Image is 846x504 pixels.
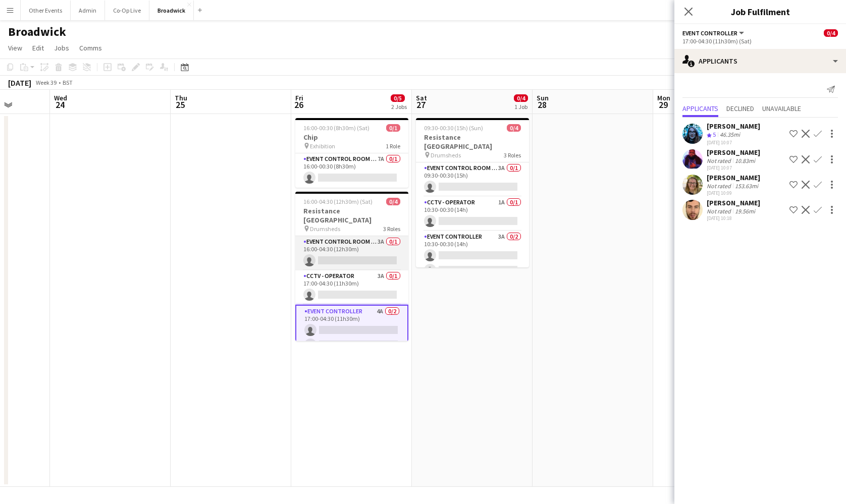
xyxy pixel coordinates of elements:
[762,105,801,112] span: Unavailable
[707,215,760,221] div: [DATE] 10:18
[707,157,733,164] div: Not rated
[54,93,67,102] span: Wed
[295,270,408,305] app-card-role: CCTV - Operator3A0/117:00-04:30 (11h30m)
[386,198,400,205] span: 0/4
[8,24,66,39] h1: Broadwick
[424,124,483,132] span: 09:30-00:30 (15h) (Sun)
[175,93,187,102] span: Thu
[173,99,187,110] span: 25
[50,41,73,54] a: Jobs
[54,43,69,52] span: Jobs
[733,207,757,215] div: 19.56mi
[682,37,838,45] div: 17:00-04:30 (11h30m) (Sat)
[310,225,340,233] span: Drumsheds
[295,206,408,225] h3: Resistance [GEOGRAPHIC_DATA]
[310,142,335,150] span: Exhibition
[682,105,718,112] span: Applicants
[295,133,408,142] h3: Chip
[707,173,760,182] div: [PERSON_NAME]
[416,133,529,151] h3: Resistance [GEOGRAPHIC_DATA]
[707,148,760,157] div: [PERSON_NAME]
[303,124,369,132] span: 16:00-00:30 (8h30m) (Sat)
[71,1,105,20] button: Admin
[383,225,400,233] span: 3 Roles
[105,1,149,20] button: Co-Op Live
[514,94,528,102] span: 0/4
[707,207,733,215] div: Not rated
[303,198,373,205] span: 16:00-04:30 (12h30m) (Sat)
[4,41,26,54] a: View
[295,236,408,270] app-card-role: Event Control Room Manager3A0/116:00-04:30 (12h30m)
[733,182,760,190] div: 153.63mi
[707,190,760,196] div: [DATE] 10:09
[295,93,303,102] span: Fri
[386,142,400,150] span: 1 Role
[8,78,31,88] div: [DATE]
[682,29,737,37] span: Event Controller
[79,43,102,52] span: Comms
[656,99,670,110] span: 29
[431,151,461,159] span: Drumsheds
[294,99,303,110] span: 26
[726,105,754,112] span: Declined
[414,99,427,110] span: 27
[295,305,408,356] app-card-role: Event Controller4A0/217:00-04:30 (11h30m)
[416,93,427,102] span: Sat
[537,93,549,102] span: Sun
[33,79,59,86] span: Week 39
[416,118,529,267] app-job-card: 09:30-00:30 (15h) (Sun)0/4Resistance [GEOGRAPHIC_DATA] Drumsheds3 RolesEvent Control Room Manager...
[386,124,400,132] span: 0/1
[707,182,733,190] div: Not rated
[21,1,71,20] button: Other Events
[28,41,48,54] a: Edit
[713,131,716,138] span: 5
[707,164,760,171] div: [DATE] 10:07
[63,79,73,86] div: BST
[504,151,521,159] span: 3 Roles
[391,94,405,102] span: 0/5
[52,99,67,110] span: 24
[514,103,527,110] div: 1 Job
[295,192,408,341] app-job-card: 16:00-04:30 (12h30m) (Sat)0/4Resistance [GEOGRAPHIC_DATA] Drumsheds3 RolesEvent Control Room Mana...
[8,43,22,52] span: View
[657,93,670,102] span: Mon
[32,43,44,52] span: Edit
[707,139,760,146] div: [DATE] 10:07
[75,41,106,54] a: Comms
[149,1,194,20] button: Broadwick
[707,198,760,207] div: [PERSON_NAME]
[733,157,757,164] div: 10.83mi
[416,197,529,231] app-card-role: CCTV - Operator1A0/110:30-00:30 (14h)
[674,49,846,73] div: Applicants
[718,131,742,139] div: 46.35mi
[682,29,746,37] button: Event Controller
[416,162,529,197] app-card-role: Event Control Room Manager3A0/109:30-00:30 (15h)
[295,118,408,188] app-job-card: 16:00-00:30 (8h30m) (Sat)0/1Chip Exhibition1 RoleEvent Control Room Manager7A0/116:00-00:30 (8h30m)
[535,99,549,110] span: 28
[674,5,846,18] h3: Job Fulfilment
[707,122,760,131] div: [PERSON_NAME]
[416,231,529,280] app-card-role: Event Controller3A0/210:30-00:30 (14h)
[824,29,838,37] span: 0/4
[507,124,521,132] span: 0/4
[295,153,408,188] app-card-role: Event Control Room Manager7A0/116:00-00:30 (8h30m)
[391,103,407,110] div: 2 Jobs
